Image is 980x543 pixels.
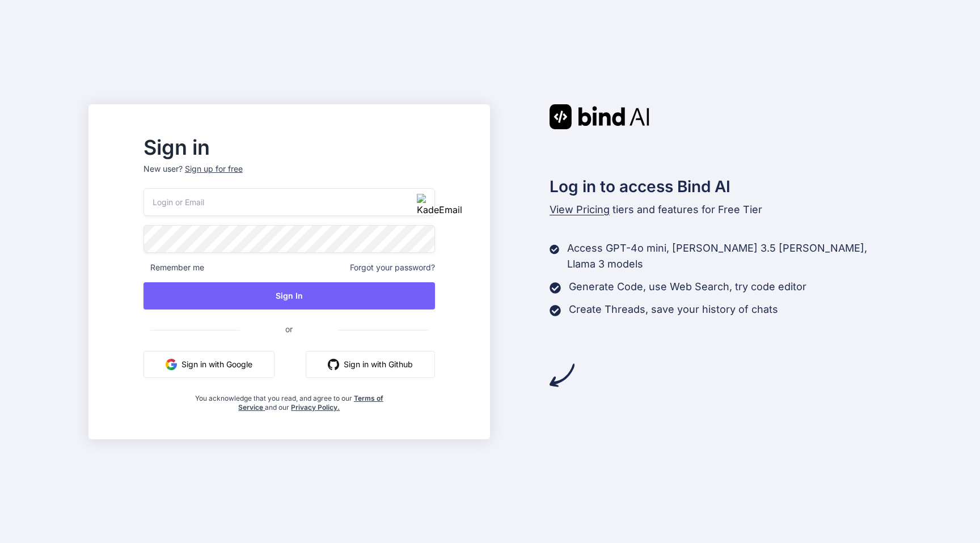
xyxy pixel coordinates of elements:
p: Create Threads, save your history of chats [569,302,778,317]
div: Sign up for free [185,163,243,175]
input: Login or Email [143,188,435,216]
p: New user? [143,163,435,188]
div: You acknowledge that you read, and agree to our and our [192,387,386,412]
button: Sign in with Github [306,351,435,378]
p: Access GPT-4o mini, [PERSON_NAME] 3.5 [PERSON_NAME], Llama 3 models [567,240,892,272]
p: tiers and features for Free Tier [550,202,892,218]
a: Privacy Policy. [291,403,340,412]
span: View Pricing [550,203,610,215]
img: google [166,359,177,370]
button: Sign In [143,282,435,309]
a: Terms of Service [238,394,383,412]
span: Forgot your password? [350,262,435,273]
span: Remember me [143,262,204,273]
h2: Sign in [143,138,435,156]
img: arrow [550,363,575,388]
img: Bind AI logo [550,104,649,129]
button: Sign in with Google [143,351,274,378]
img: github [328,359,339,370]
p: Generate Code, use Web Search, try code editor [569,279,806,295]
img: KadeEmail [417,194,462,217]
span: or [240,315,338,343]
h2: Log in to access Bind AI [550,175,892,198]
